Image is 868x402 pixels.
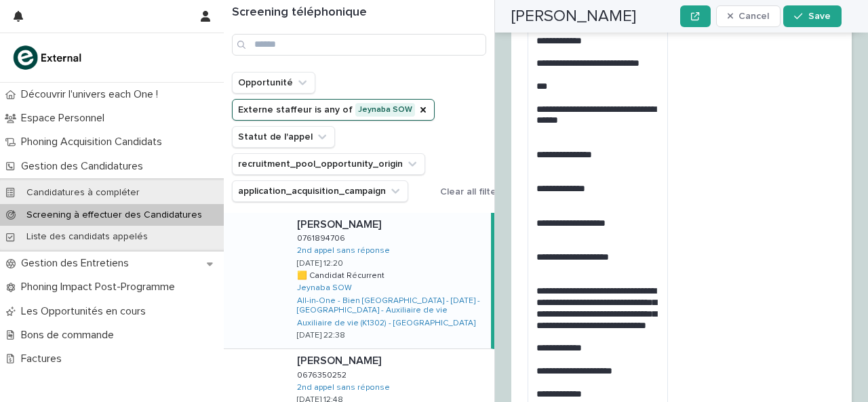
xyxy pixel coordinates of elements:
p: Phoning Impact Post-Programme [16,281,186,294]
p: 0761894706 [297,231,348,243]
button: recruitment_pool_opportunity_origin [232,153,425,175]
span: Clear all filters [440,187,505,197]
p: Phoning Acquisition Candidats [16,136,173,148]
h2: [PERSON_NAME] [511,7,636,26]
button: Opportunité [232,72,315,94]
button: Cancel [716,5,781,27]
span: Cancel [738,12,769,21]
button: Clear all filters [435,182,505,202]
p: [DATE] 12:20 [297,259,343,268]
a: 2nd appel sans réponse [297,246,390,256]
p: Liste des candidats appelés [16,231,159,243]
a: Jeynaba SOW [297,283,352,293]
p: Screening à effectuer des Candidatures [16,209,213,221]
p: Les Opportunités en cours [16,305,157,318]
a: Auxiliaire de vie (K1302) - [GEOGRAPHIC_DATA] [297,319,475,328]
p: Factures [16,353,73,365]
p: Gestion des Candidatures [16,160,154,173]
p: 0676350252 [297,368,349,380]
p: Candidatures à compléter [16,187,151,199]
a: All-in-One - Bien [GEOGRAPHIC_DATA] - [DATE] - [GEOGRAPHIC_DATA] - Auxiliaire de vie [297,296,486,316]
p: Gestion des Entretiens [16,257,140,270]
a: [PERSON_NAME][PERSON_NAME] 07618947060761894706 2nd appel sans réponse [DATE] 12:20🟨 Candidat Réc... [224,213,494,350]
input: Search [232,34,486,56]
p: [PERSON_NAME] [297,352,384,367]
button: Statut de l'appel [232,126,335,148]
span: Save [808,12,831,21]
p: Bons de commande [16,329,125,342]
p: Espace Personnel [16,112,115,125]
p: [DATE] 22:38 [297,331,345,340]
button: application_acquisition_campaign [232,180,408,202]
p: Découvrir l'univers each One ! [16,88,169,101]
h1: Screening téléphonique [232,5,486,20]
img: bc51vvfgR2QLHU84CWIQ [11,44,85,71]
p: [PERSON_NAME] [297,216,384,231]
button: Externe staffeur [232,99,435,121]
button: Save [783,5,841,27]
a: 2nd appel sans réponse [297,383,390,393]
p: 🟨 Candidat Récurrent [297,268,387,281]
